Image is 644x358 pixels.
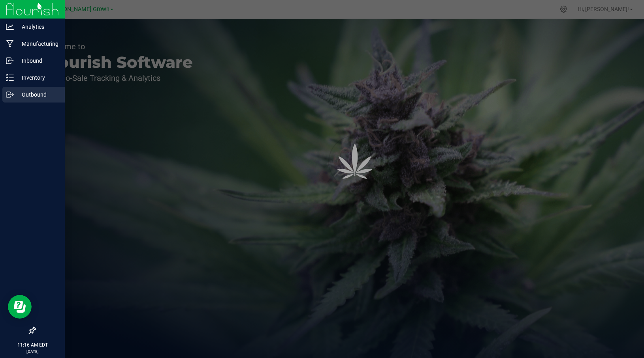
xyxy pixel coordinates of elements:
[4,341,61,349] p: 11:16 AM EDT
[6,23,14,31] inline-svg: Analytics
[14,56,61,65] p: Inbound
[6,91,14,99] inline-svg: Outbound
[8,295,32,319] iframe: Resource center
[14,39,61,48] p: Manufacturing
[14,73,61,82] p: Inventory
[6,57,14,65] inline-svg: Inbound
[4,349,61,354] p: [DATE]
[6,74,14,82] inline-svg: Inventory
[14,90,61,99] p: Outbound
[14,22,61,32] p: Analytics
[6,40,14,48] inline-svg: Manufacturing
